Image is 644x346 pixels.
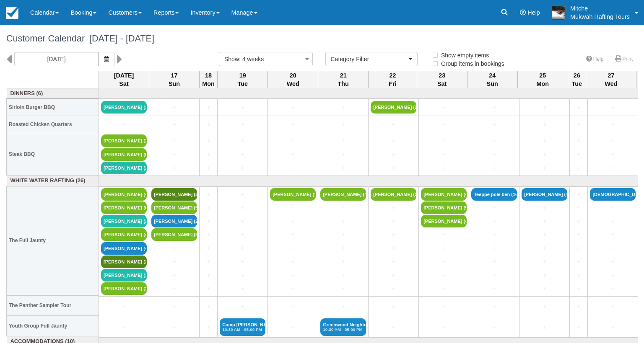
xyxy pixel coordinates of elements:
a: + [220,137,265,145]
p: Mitche [570,4,630,13]
a: + [522,120,567,129]
a: + [220,302,265,311]
a: + [590,150,636,159]
a: + [471,103,517,112]
a: + [371,164,416,173]
a: [PERSON_NAME] (2) [371,188,416,201]
a: + [371,323,416,332]
a: Print [610,53,638,65]
a: + [572,217,585,226]
a: + [270,150,316,159]
a: + [522,230,567,239]
a: + [320,302,366,311]
a: + [371,120,416,129]
a: + [202,244,215,253]
a: + [151,271,197,280]
th: 26 Tue [568,71,586,88]
a: + [590,137,636,145]
a: [PERSON_NAME] (6) [101,148,147,161]
a: + [590,120,636,129]
span: Help [527,9,540,16]
a: + [590,217,636,226]
a: + [522,244,567,253]
a: Dinners (6) [9,90,97,98]
a: + [220,271,265,280]
a: + [522,137,567,145]
a: [PERSON_NAME] (4) [101,188,147,201]
a: + [522,204,567,212]
a: White Water Rafting (26) [9,177,97,185]
a: + [471,284,517,293]
th: The Full Jaunty [7,186,99,295]
a: + [522,323,567,332]
a: + [590,271,636,280]
a: + [371,284,416,293]
a: + [270,323,316,332]
a: [PERSON_NAME] (4) [101,228,147,241]
a: + [202,271,215,280]
a: + [421,120,467,129]
a: [PERSON_NAME] (2) [151,188,197,201]
a: + [151,323,197,332]
a: + [220,150,265,159]
th: 27 Wed [586,71,636,88]
a: + [572,150,585,159]
th: 24 Sun [467,71,517,88]
a: + [270,217,316,226]
a: + [421,271,467,280]
a: + [202,323,215,332]
th: 21 Thu [318,71,369,88]
a: + [572,271,585,280]
a: [PERSON_NAME] (2) [371,101,416,114]
a: + [320,244,366,253]
th: 20 Wed [268,71,318,88]
a: [PERSON_NAME] (18) [270,188,316,201]
a: + [421,137,467,145]
a: + [572,302,585,311]
a: + [320,150,366,159]
a: + [590,302,636,311]
th: [DATE] Sat [99,71,149,88]
a: + [151,284,197,293]
a: + [471,257,517,266]
a: + [590,323,636,332]
a: [DEMOGRAPHIC_DATA][PERSON_NAME] (7) [590,188,636,201]
a: + [572,164,585,173]
a: + [202,164,215,173]
a: + [522,103,567,112]
a: + [590,284,636,293]
a: + [220,217,265,226]
span: : 4 weeks [239,56,264,62]
a: + [522,150,567,159]
a: + [471,217,517,226]
a: + [522,257,567,266]
a: + [320,204,366,212]
a: + [151,257,197,266]
th: 17 Sun [149,71,200,88]
a: + [421,323,467,332]
p: Mukwah Rafting Tours [570,13,630,21]
span: [DATE] - [DATE] [85,33,154,44]
a: + [371,137,416,145]
a: + [202,150,215,159]
span: Category Filter [331,55,407,63]
label: Group items in bookings [431,57,510,70]
a: + [202,302,215,311]
th: 23 Sat [417,71,467,88]
a: [PERSON_NAME] (2) [101,134,147,147]
a: + [270,230,316,239]
a: + [220,257,265,266]
a: + [471,120,517,129]
th: The Panther Sampler Tour [7,296,99,316]
a: + [320,284,366,293]
a: + [202,120,215,129]
a: + [572,137,585,145]
a: + [220,103,265,112]
h1: Customer Calendar [6,34,638,44]
a: Greenwood Neighbourh (32)10:30 AM - 05:00 PM [320,318,366,336]
a: + [572,244,585,253]
a: [PERSON_NAME] (4) [320,188,366,201]
a: + [471,230,517,239]
a: + [471,323,517,332]
button: Show: 4 weeks [219,52,313,66]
